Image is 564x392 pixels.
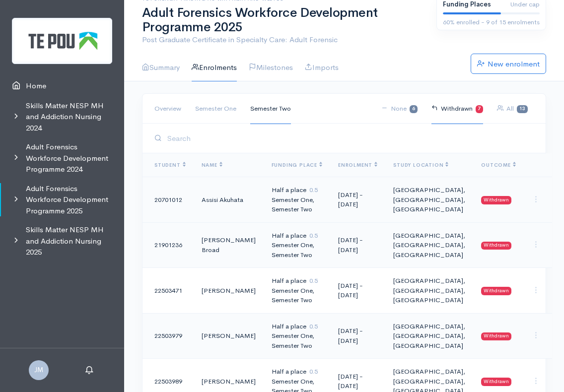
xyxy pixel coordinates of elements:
[431,93,484,124] a: Withdrawn7
[142,177,194,223] td: 20701012
[142,34,424,46] p: Post Graduate Certificate in Specialty Care: Adult Forensic
[330,222,385,268] td: [DATE] - [DATE]
[309,231,318,240] span: 0.5
[29,360,49,380] span: JM
[154,162,186,168] span: Student
[142,268,194,314] td: 22503471
[250,94,291,124] a: Semester Two
[272,195,322,214] div: Semester One, Semester Two
[249,54,293,82] a: Milestones
[272,162,322,168] span: Funding Place
[264,268,330,314] td: Half a place
[192,54,237,82] a: Enrolments
[309,186,318,194] span: 0.5
[381,93,418,124] a: None6
[142,6,424,34] h1: Adult Forensics Workforce Development Programme 2025
[478,106,481,112] b: 7
[194,313,264,359] td: [PERSON_NAME]
[264,222,330,268] td: Half a place
[385,313,473,359] td: [GEOGRAPHIC_DATA], [GEOGRAPHIC_DATA], [GEOGRAPHIC_DATA]
[309,322,318,330] span: 0.5
[272,240,322,260] div: Semester One, Semester Two
[481,162,516,168] span: Outcome
[519,106,525,112] b: 13
[481,242,511,250] span: Withdrawn
[264,177,330,223] td: Half a place
[481,287,511,295] span: Withdrawn
[330,177,385,223] td: [DATE] - [DATE]
[272,331,322,350] div: Semester One, Semester Two
[12,18,112,64] img: Te Pou
[412,106,415,112] b: 6
[497,93,528,124] a: All13
[194,177,264,223] td: Assisi Akuhata
[385,177,473,223] td: [GEOGRAPHIC_DATA], [GEOGRAPHIC_DATA], [GEOGRAPHIC_DATA]
[164,128,534,148] input: Search
[142,313,194,359] td: 22503979
[481,378,511,386] span: Withdrawn
[481,332,511,340] span: Withdrawn
[202,162,222,168] span: Name
[481,196,511,204] span: Withdrawn
[142,222,194,268] td: 21901236
[195,94,236,124] a: Semester One
[309,367,318,376] span: 0.5
[309,276,318,285] span: 0.5
[330,268,385,314] td: [DATE] - [DATE]
[142,54,180,82] a: Summary
[29,365,49,374] a: JM
[393,162,448,168] span: Study Location
[272,286,322,305] div: Semester One, Semester Two
[154,94,181,124] a: Overview
[385,222,473,268] td: [GEOGRAPHIC_DATA], [GEOGRAPHIC_DATA], [GEOGRAPHIC_DATA]
[264,313,330,359] td: Half a place
[194,222,264,268] td: [PERSON_NAME] Broad
[471,54,546,74] a: New enrolment
[305,54,339,82] a: Imports
[443,17,540,27] div: 60% enrolled - 9 of 15 enrolments
[194,268,264,314] td: [PERSON_NAME]
[330,313,385,359] td: [DATE] - [DATE]
[385,268,473,314] td: [GEOGRAPHIC_DATA], [GEOGRAPHIC_DATA], [GEOGRAPHIC_DATA]
[338,162,377,168] span: Enrolment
